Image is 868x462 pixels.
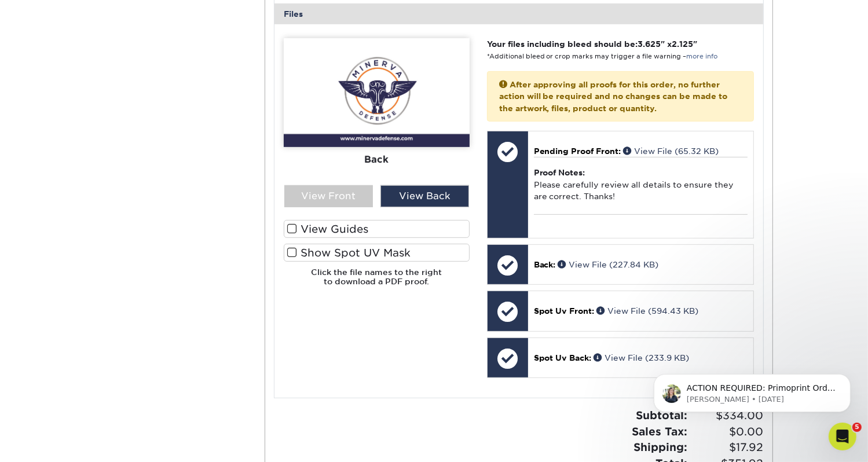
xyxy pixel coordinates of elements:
[534,157,748,214] div: Please carefully review all details to ensure they are correct. Thanks!
[499,80,728,113] strong: After approving all proofs for this order, no further action will be required and no changes can ...
[691,439,764,456] span: $17.92
[534,353,592,362] span: Spot Uv Back:
[638,39,661,49] span: 3.625
[672,39,694,49] span: 2.125
[284,244,470,262] label: Show Spot UV Mask
[534,260,556,269] span: Back:
[284,185,373,207] div: View Front
[487,53,718,60] small: *Additional bleed or crop marks may trigger a file warning –
[636,350,868,431] iframe: Intercom notifications message
[487,39,698,49] strong: Your files including bleed should be: " x "
[829,423,856,450] iframe: Intercom live chat
[380,185,469,207] div: View Back
[534,306,595,316] span: Spot Uv Front:
[594,353,690,362] a: View File (233.9 KB)
[534,146,621,156] span: Pending Proof Front:
[634,441,688,453] strong: Shipping:
[284,220,470,238] label: View Guides
[284,267,470,296] h6: Click the file names to the right to download a PDF proof.
[852,423,862,432] span: 5
[687,53,718,60] a: more info
[3,427,98,458] iframe: Google Customer Reviews
[284,147,470,173] div: Back
[624,146,719,156] a: View File (65.32 KB)
[558,260,659,269] a: View File (227.84 KB)
[274,3,763,24] div: Files
[632,425,688,438] strong: Sales Tax:
[691,424,764,440] span: $0.00
[597,306,699,316] a: View File (594.43 KB)
[534,168,585,177] strong: Proof Notes:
